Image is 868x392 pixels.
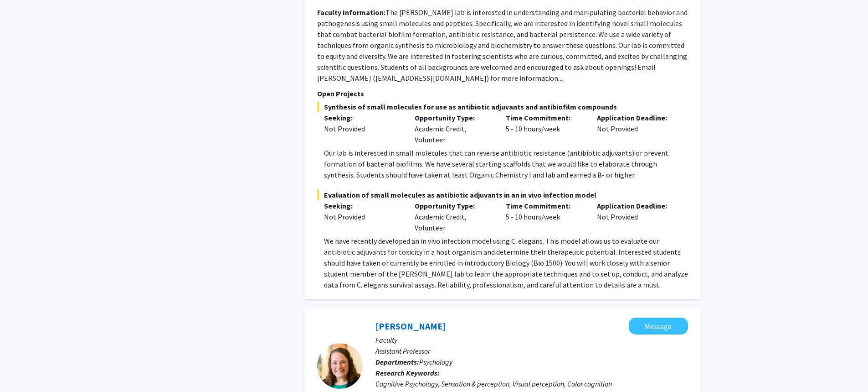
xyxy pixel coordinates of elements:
[408,200,499,233] div: Academic Credit, Volunteer
[415,200,492,211] p: Opportunity Type:
[317,8,688,83] fg-read-more: The [PERSON_NAME] lab is interested in understanding and manipulating bacterial behavior and path...
[375,345,688,356] p: Assistant Professor
[419,357,452,366] span: Psychology
[317,189,688,200] span: Evaluation of small molecules as antibiotic adjuvants in an in vivo infection model
[597,200,674,211] p: Application Deadline:
[317,8,385,17] b: Faculty Information:
[324,200,401,211] p: Seeking:
[324,235,688,290] p: We have recently developed an in vivo infection model using C. elegans. This model allows us to e...
[324,123,401,134] div: Not Provided
[590,112,681,145] div: Not Provided
[324,112,401,123] p: Seeking:
[317,88,688,99] p: Open Projects
[324,211,401,222] div: Not Provided
[590,200,681,233] div: Not Provided
[415,112,492,123] p: Opportunity Type:
[597,112,674,123] p: Application Deadline:
[375,320,446,332] a: [PERSON_NAME]
[375,368,440,377] b: Research Keywords:
[324,147,688,180] p: Our lab is interested in small molecules that can reverse antibiotic resistance (antibiotic adjuv...
[629,318,688,335] button: Message Melissa Schoenlein
[408,112,499,145] div: Academic Credit, Volunteer
[499,200,590,233] div: 5 - 10 hours/week
[506,112,583,123] p: Time Commitment:
[375,335,688,345] p: Faculty
[317,101,688,112] span: Synthesis of small molecules for use as antibiotic adjuvants and antibiofilm compounds
[7,351,39,385] iframe: Chat
[499,112,590,145] div: 5 - 10 hours/week
[375,378,688,389] div: Cognitive Psychology, Sensation & perception, Visual perception, Color cognition
[375,357,419,366] b: Departments:
[506,200,583,211] p: Time Commitment:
